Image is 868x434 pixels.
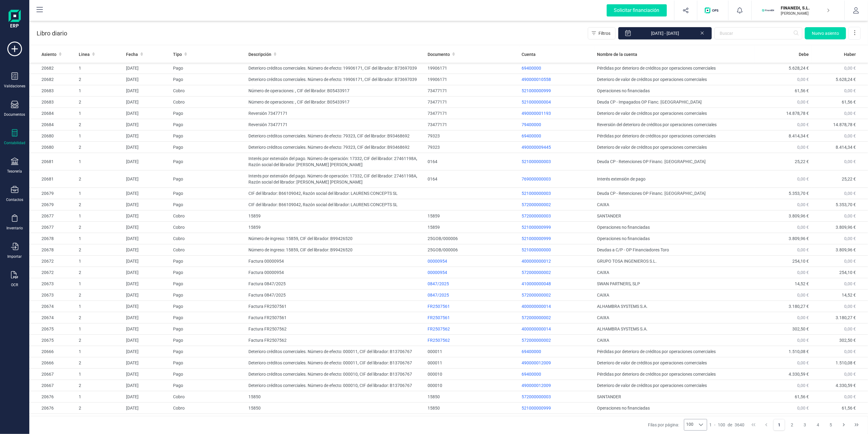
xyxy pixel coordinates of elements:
[595,199,755,210] td: CAIXA
[595,108,755,119] td: Deterioro de valor de créditos por operaciones comerciales
[522,110,592,116] p: 490000001193
[76,119,123,130] td: 2
[171,256,246,267] td: Pago
[29,335,76,346] td: 20675
[839,270,856,275] span: 254,10 €
[838,419,850,431] button: Next Page
[29,323,76,335] td: 20675
[522,144,592,150] p: 490000009445
[797,338,809,343] span: 0,00 €
[76,256,123,267] td: 1
[522,281,592,287] p: 410000000048
[797,202,809,207] span: 0,00 €
[124,188,171,199] td: [DATE]
[246,119,425,130] td: Reversión 73477171
[761,4,775,17] img: FI
[124,210,171,222] td: [DATE]
[701,1,725,20] button: Logo de OPS
[428,281,517,287] div: 0847/2025
[789,133,809,138] span: 8.414,34 €
[246,63,425,74] td: Deterioro créditos comerciales. Número de efecto: 19906171, CIF del librador: B73697039
[7,169,22,174] div: Tesorería
[522,326,592,332] p: 400000000014
[124,312,171,323] td: [DATE]
[844,281,856,286] span: 0,00 €
[789,304,809,309] span: 3.180,27 €
[805,27,846,39] button: Nuevo asiento
[246,74,425,85] td: Deterioro créditos comerciales. Número de efecto: 19906171, CIF del librador: B73697039
[797,177,809,181] span: 0,00 €
[11,283,18,287] div: OCR
[428,235,517,242] div: 25GOB/000006
[595,222,755,233] td: Operaciones no financiadas
[124,357,171,369] td: [DATE]
[171,108,246,119] td: Pago
[171,170,246,188] td: Pago
[799,419,811,431] button: Page 3
[522,303,592,309] p: 400000000014
[4,84,25,89] div: Validaciones
[795,159,809,164] span: 25,22 €
[714,27,802,39] input: Buscar
[76,170,123,188] td: 2
[797,270,809,275] span: 0,00 €
[428,110,517,116] div: 73477171
[595,142,755,153] td: Deterioro de valor de créditos por operaciones comerciales
[522,337,592,343] p: 572000000002
[797,100,809,104] span: 0,00 €
[428,258,517,264] div: 00000954
[171,142,246,153] td: Pago
[789,213,809,218] span: 3.809,96 €
[428,176,517,182] div: 0164
[842,100,856,104] span: 61,56 €
[428,337,517,343] div: FR2507562
[171,199,246,210] td: Pago
[812,30,839,36] span: Nuevo asiento
[428,99,517,105] div: 73477171
[171,278,246,290] td: Pago
[6,226,23,231] div: Inventario
[29,290,76,301] td: 20673
[595,244,755,256] td: Deudas a C/P - OP Financiadores Toro
[844,133,856,138] span: 0,00 €
[124,74,171,85] td: [DATE]
[522,202,592,208] p: 572000000002
[171,85,246,97] td: Cobro
[595,85,755,97] td: Operaciones no financiadas
[29,210,76,222] td: 20677
[246,170,425,188] td: Interés por extensión del pago. Número de operación: 17332, CIF del librador: 27461198A, Razón so...
[428,360,517,366] div: 000011
[522,213,592,219] p: 572000000003
[428,269,517,275] div: 00000954
[29,74,76,85] td: 20682
[76,244,123,256] td: 2
[171,290,246,301] td: Pago
[76,130,123,142] td: 1
[522,65,592,71] p: 69400000
[76,210,123,222] td: 1
[246,130,425,142] td: Deterioro créditos comerciales. Número de efecto: 79323, CIF del librador: B93468692
[812,419,824,431] button: Page 4
[789,349,809,354] span: 1.510,08 €
[171,130,246,142] td: Pago
[595,210,755,222] td: SANTANDER
[29,97,76,108] td: 20683
[76,74,123,85] td: 2
[836,77,856,82] span: 5.628,24 €
[522,224,592,230] p: 521000000999
[76,323,123,335] td: 1
[759,1,837,20] button: FIFINANEDI, S.L.[PERSON_NAME]
[76,97,123,108] td: 2
[428,292,517,298] div: 0847/2025
[248,51,271,57] span: Descripción
[246,244,425,256] td: Número de ingreso: 15859, CIF del librador: B99426520
[839,338,856,343] span: 302,50 €
[124,97,171,108] td: [DATE]
[595,233,755,244] td: Operaciones no financiadas
[844,191,856,196] span: 0,00 €
[124,153,171,170] td: [DATE]
[29,130,76,142] td: 20680
[171,188,246,199] td: Pago
[428,348,517,355] div: 000011
[522,159,592,165] p: 521000000003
